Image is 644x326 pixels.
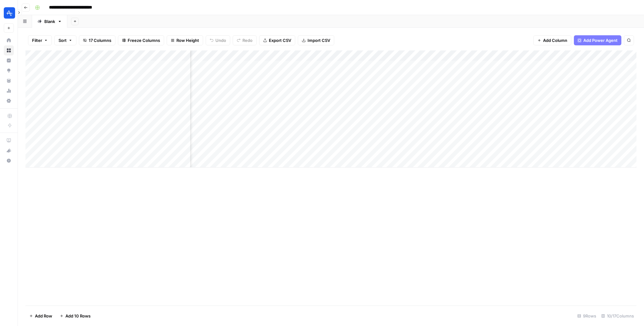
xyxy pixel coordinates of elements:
button: Add Column [533,35,571,45]
div: Blank [44,18,55,25]
div: 10/17 Columns [599,311,636,321]
a: Settings [4,96,14,106]
button: Workspace: Amplitude [4,5,14,21]
a: Your Data [4,76,14,86]
div: What's new? [4,146,14,155]
button: Row Height [167,35,203,45]
button: Add Power Agent [574,35,621,45]
a: Usage [4,86,14,96]
button: What's new? [4,146,14,156]
span: Export CSV [269,37,291,43]
button: Add Row [25,311,56,321]
span: Import CSV [308,37,330,43]
span: Redo [242,37,253,43]
span: Add Power Agent [583,37,618,43]
span: Row Height [176,37,199,43]
a: Opportunities [4,66,14,76]
span: Filter [32,37,42,43]
button: Add 10 Rows [56,311,94,321]
span: Freeze Columns [128,37,160,43]
span: Add 10 Rows [65,313,91,319]
a: Home [4,35,14,45]
span: Add Row [35,313,52,319]
span: Undo [215,37,226,43]
button: Sort [54,35,76,45]
button: 17 Columns [79,35,115,45]
div: 9 Rows [575,311,599,321]
a: Insights [4,55,14,66]
span: Add Column [543,37,567,43]
img: Amplitude Logo [4,7,15,19]
button: Import CSV [298,35,334,45]
a: AirOps Academy [4,135,14,146]
button: Export CSV [259,35,295,45]
a: Blank [32,15,67,28]
a: Browse [4,45,14,55]
button: Undo [206,35,230,45]
button: Help + Support [4,156,14,166]
button: Filter [28,35,52,45]
span: 17 Columns [89,37,111,43]
button: Freeze Columns [118,35,164,45]
button: Redo [233,35,257,45]
span: Sort [58,37,67,43]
